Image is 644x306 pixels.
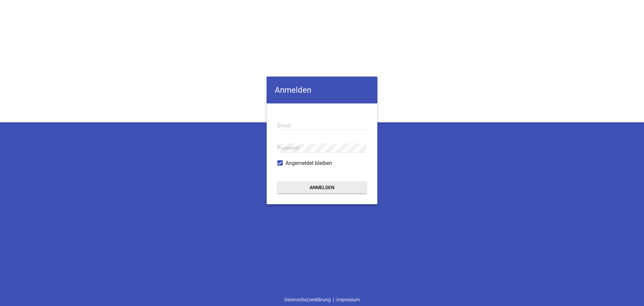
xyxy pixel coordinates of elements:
h4: Anmelden [267,77,377,103]
button: Anmelden [277,181,367,193]
a: Impressum [334,293,362,306]
div: | [282,293,362,306]
span: Angemeldet bleiben [285,159,332,167]
a: Datenschutzerklärung [282,293,333,306]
